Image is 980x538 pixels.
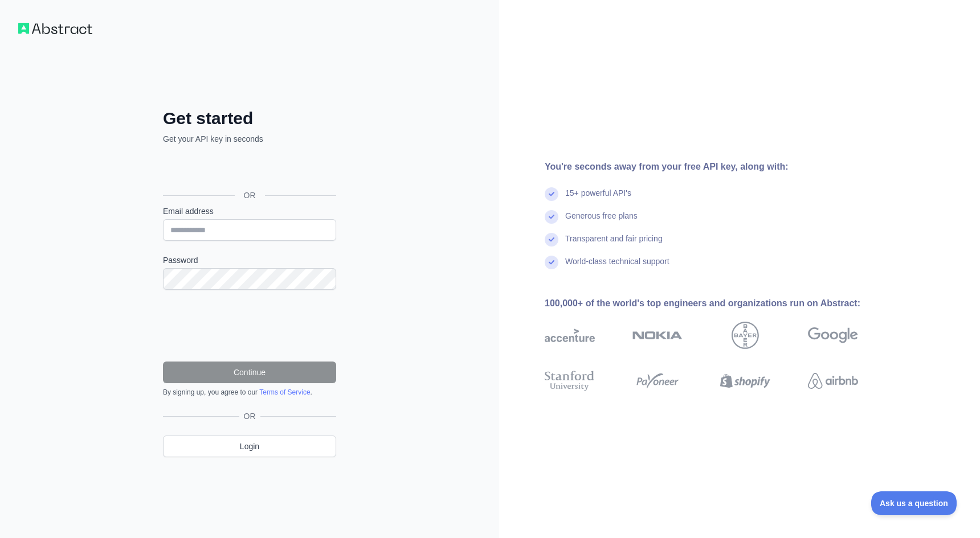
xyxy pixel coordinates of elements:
img: check mark [545,233,558,247]
a: Login [163,436,336,457]
img: shopify [720,368,770,393]
div: Transparent and fair pricing [565,233,663,256]
img: bayer [732,322,759,349]
span: OR [239,410,260,422]
img: stanford university [545,368,595,393]
img: payoneer [632,368,683,393]
label: Password [163,254,336,266]
img: check mark [545,187,558,201]
img: check mark [545,256,558,269]
img: google [808,322,858,349]
div: World-class technical support [565,256,669,278]
iframe: reCAPTCHA [163,303,336,348]
img: airbnb [808,368,858,393]
img: accenture [545,322,595,349]
iframe: Sign in with Google Button [157,157,340,182]
p: Get your API key in seconds [163,133,336,145]
img: nokia [632,322,683,349]
div: You're seconds away from your free API key, along with: [545,160,895,174]
img: check mark [545,210,558,224]
img: Workflow [18,23,92,34]
a: Terms of Service [259,388,310,396]
div: 100,000+ of the world's top engineers and organizations run on Abstract: [545,297,895,310]
div: 15+ powerful API's [565,187,631,210]
h2: Get started [163,108,336,129]
div: Generous free plans [565,210,638,233]
button: Continue [163,362,336,383]
iframe: Toggle Customer Support [871,491,957,515]
label: Email address [163,206,336,217]
div: By signing up, you agree to our . [163,388,336,397]
span: OR [235,190,265,201]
